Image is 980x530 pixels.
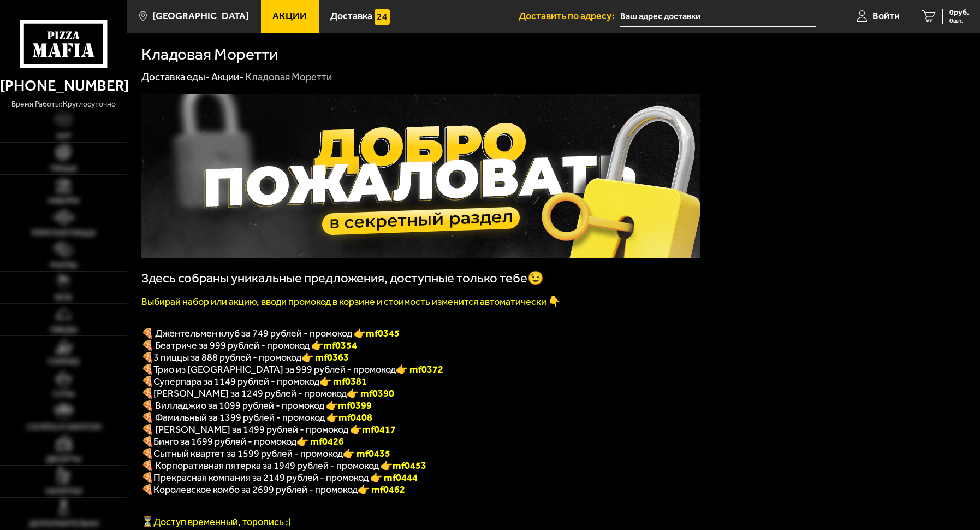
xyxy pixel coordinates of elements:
[29,520,99,528] span: Дополнительно
[141,46,278,63] h1: Кладовая Моретти
[141,423,396,435] span: 🍕 [PERSON_NAME] за 1499 рублей - промокод 👉
[153,447,343,460] span: Сытный квартет за 1599 рублей - промокод
[46,455,81,463] span: Десерты
[949,17,969,24] span: 0 шт.
[141,375,153,387] font: 🍕
[141,387,153,399] b: 🍕
[141,447,153,460] b: 🍕
[301,351,349,363] font: 👉 mf0363
[141,339,357,351] span: 🍕 Беатриче за 999 рублей - промокод 👉
[141,94,700,258] img: 1024x1024
[338,399,372,411] b: mf0399
[393,460,426,472] b: mf0453
[375,9,390,25] img: 15daf4d41897b9f0e9f617042186c801.svg
[153,472,370,484] span: Прекрасная компания за 2149 рублей - промокод
[330,11,372,21] span: Доставка
[296,435,344,447] b: 👉 mf0426
[141,472,153,484] font: 🍕
[48,197,80,205] span: Наборы
[50,261,78,269] span: Роллы
[519,11,620,21] span: Доставить по адресу:
[153,363,396,375] span: Трио из [GEOGRAPHIC_DATA] за 999 рублей - промокод
[872,11,900,21] span: Войти
[50,326,78,334] span: Обеды
[153,375,319,387] span: Суперпара за 1149 рублей - промокод
[141,435,153,447] b: 🍕
[620,7,816,27] input: Ваш адрес доставки
[152,11,249,21] span: [GEOGRAPHIC_DATA]
[141,363,153,375] font: 🍕
[47,358,80,366] span: Горячее
[141,296,560,308] font: Выбирай набор или акцию, вводи промокод в корзине и стоимость изменится автоматически 👇
[396,363,443,375] font: 👉 mf0372
[153,435,296,447] span: Бинго за 1699 рублей - промокод
[141,399,372,411] span: 🍕 Вилладжио за 1099 рублей - промокод 👉
[153,351,301,363] span: 3 пиццы за 888 рублей - промокод
[32,229,96,237] span: Римская пицца
[55,293,73,302] span: WOK
[141,516,291,528] span: ⏳Доступ временный, торопись :)
[56,132,72,140] span: Хит
[245,70,332,84] div: Кладовая Моретти
[141,71,210,83] a: Доставка еды-
[343,447,390,460] b: 👉 mf0435
[338,411,372,423] b: mf0408
[358,484,405,496] font: 👉 mf0462
[370,472,418,484] font: 👉 mf0444
[211,71,243,83] a: Акции-
[153,387,347,399] span: [PERSON_NAME] за 1249 рублей - промокод
[27,423,101,431] span: Салаты и закуски
[52,390,75,398] span: Супы
[153,484,358,496] span: Королевское комбо за 2699 рублей - промокод
[141,484,153,496] font: 🍕
[50,164,77,173] span: Пицца
[272,11,307,21] span: Акции
[949,9,969,16] span: 0 руб.
[45,487,82,496] span: Напитки
[319,375,367,387] font: 👉 mf0381
[141,327,400,339] span: 🍕 Джентельмен клуб за 749 рублей - промокод 👉
[141,411,372,423] span: 🍕 Фамильный за 1399 рублей - промокод 👉
[323,339,357,351] b: mf0354
[347,387,394,399] b: 👉 mf0390
[362,423,396,435] b: mf0417
[366,327,400,339] b: mf0345
[141,270,544,286] span: Здесь собраны уникальные предложения, доступные только тебе😉
[141,351,153,363] font: 🍕
[141,460,426,472] span: 🍕 Корпоративная пятерка за 1949 рублей - промокод 👉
